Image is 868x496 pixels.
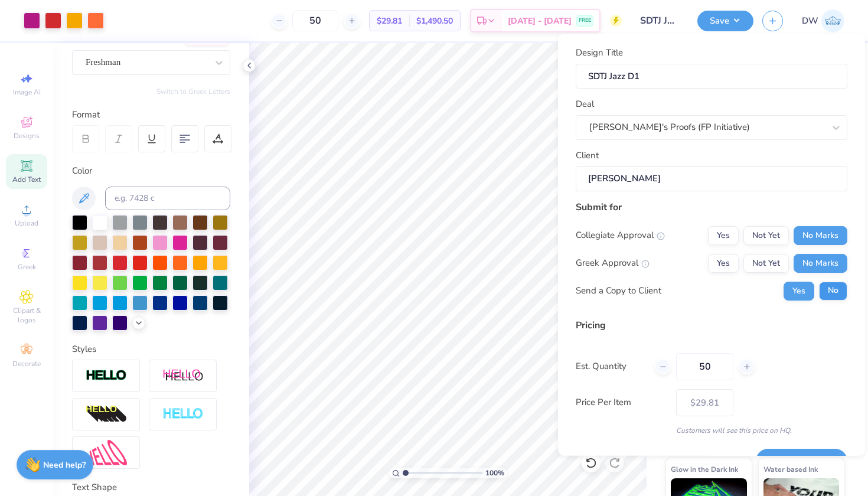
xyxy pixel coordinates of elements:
div: Submit for [576,200,847,214]
span: $1,490.50 [416,15,453,27]
button: Yes [784,281,814,300]
img: Negative Space [162,407,204,421]
button: No [819,281,847,300]
input: Untitled Design [631,9,688,32]
div: Format [72,108,231,122]
div: Color [72,164,230,178]
span: $29.81 [377,15,402,27]
span: Glow in the Dark Ink [671,463,738,475]
input: – – [676,353,733,380]
span: Add Text [12,175,41,184]
img: Stroke [86,369,127,383]
span: 100 % [485,468,504,478]
label: Design Title [576,46,623,60]
button: Not Yet [743,253,789,272]
button: No Marks [794,253,847,272]
img: Free Distort [86,440,127,465]
img: Shadow [162,368,204,383]
input: e.g. 7428 c [105,187,230,210]
label: Est. Quantity [576,360,646,373]
a: DW [802,9,844,32]
strong: Need help? [43,459,86,471]
div: Pricing [576,318,847,332]
span: Upload [15,218,38,228]
span: Decorate [12,359,41,368]
button: Save [756,449,847,473]
div: Text Shape [72,481,230,494]
label: Price Per Item [576,396,667,409]
button: Yes [708,226,739,244]
input: e.g. Ethan Linker [576,166,847,191]
button: Switch to Greek Letters [156,87,230,96]
button: Yes [708,253,739,272]
div: Styles [72,342,230,356]
input: – – [292,10,338,31]
span: DW [802,14,818,28]
span: Greek [18,262,36,272]
div: Customers will see this price on HQ. [576,425,847,435]
div: Collegiate Approval [576,229,665,242]
div: Send a Copy to Client [576,284,661,298]
span: [DATE] - [DATE] [508,15,572,27]
span: Image AI [13,87,41,97]
div: Greek Approval [576,256,650,270]
img: 3d Illusion [86,405,127,424]
button: Not Yet [743,226,789,244]
span: Designs [14,131,40,141]
span: FREE [579,17,591,25]
img: Danica Woods [821,9,844,32]
label: Deal [576,97,594,111]
span: Clipart & logos [6,306,47,325]
button: No Marks [794,226,847,244]
span: Water based Ink [763,463,818,475]
button: Save [697,11,753,31]
label: Client [576,148,599,162]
